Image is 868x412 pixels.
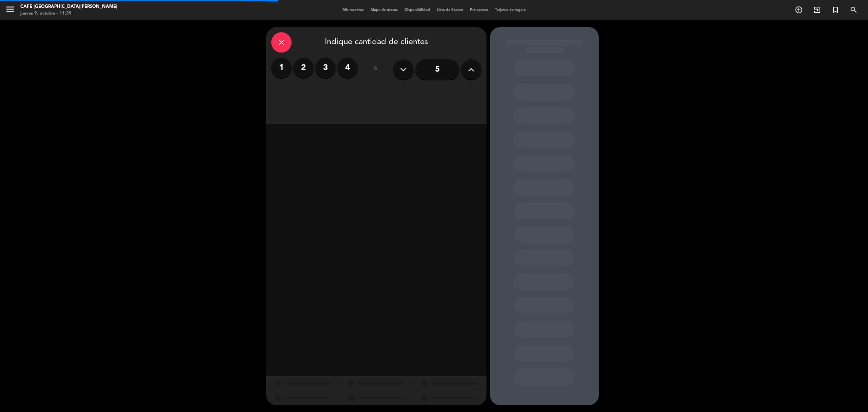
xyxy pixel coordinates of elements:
span: Tarjetas de regalo [492,8,529,12]
label: 1 [271,58,292,78]
div: Cafe [GEOGRAPHIC_DATA][PERSON_NAME] [20,3,117,10]
i: exit_to_app [813,6,821,14]
div: jueves 9. octubre - 11:39 [20,10,117,17]
div: ó [364,58,387,81]
span: Lista de Espera [433,8,467,12]
span: Pre-acceso [467,8,492,12]
i: turned_in_not [831,6,840,14]
label: 4 [337,58,358,78]
span: Mapa de mesas [367,8,401,12]
span: Disponibilidad [401,8,433,12]
div: Indique cantidad de clientes [271,32,481,53]
label: 3 [315,58,336,78]
i: search [850,6,858,14]
button: menu [5,4,15,17]
label: 2 [293,58,314,78]
i: close [277,38,285,46]
i: add_circle_outline [795,6,803,14]
i: menu [5,4,15,14]
span: Mis reservas [339,8,367,12]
